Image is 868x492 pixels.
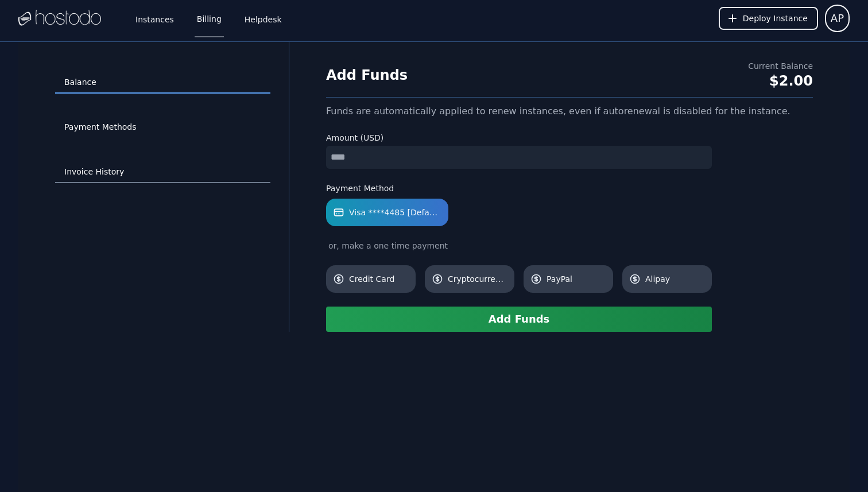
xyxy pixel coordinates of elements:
[448,273,507,285] span: Cryptocurrency
[326,183,712,194] label: Payment Method
[645,273,705,285] span: Alipay
[831,10,844,26] span: AP
[326,240,712,251] div: or, make a one time payment
[825,5,850,32] button: User menu
[743,13,808,24] span: Deploy Instance
[55,161,270,183] a: Invoice History
[349,273,409,285] span: Credit Card
[326,307,712,332] button: Add Funds
[326,132,712,144] label: Amount (USD)
[719,7,818,30] button: Deploy Instance
[748,72,813,90] div: $2.00
[326,66,408,84] h1: Add Funds
[349,207,441,218] span: Visa ****4485 [Default]
[326,104,813,118] div: Funds are automatically applied to renew instances, even if autorenewal is disabled for the insta...
[55,72,270,94] a: Balance
[18,10,101,27] img: Logo
[547,273,606,285] span: PayPal
[748,60,813,72] div: Current Balance
[55,117,270,138] a: Payment Methods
